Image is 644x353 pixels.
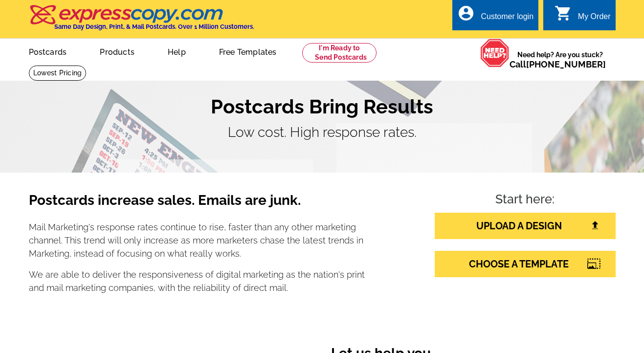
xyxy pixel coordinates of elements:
[457,11,533,23] a: account_circle Customer login
[29,192,365,217] h3: Postcards increase sales. Emails are junk.
[526,59,606,69] a: [PHONE_NUMBER]
[29,221,365,260] p: Mail Marketing's response rates continue to rise, faster than any other marketing channel. This t...
[481,12,533,26] div: Customer login
[84,40,150,63] a: Products
[29,95,616,118] h1: Postcards Bring Results
[435,192,616,209] h4: Start here:
[510,50,611,69] span: Need help? Are you stuck?
[555,4,572,22] i: shopping_cart
[510,59,606,69] span: Call
[29,122,616,143] p: Low cost. High response rates.
[555,11,611,23] a: shopping_cart My Order
[54,23,254,30] h4: Same Day Design, Print, & Mail Postcards. Over 1 Million Customers.
[203,40,292,63] a: Free Templates
[29,268,365,294] p: We are able to deliver the responsiveness of digital marketing as the nation's print and mail mar...
[29,12,254,30] a: Same Day Design, Print, & Mail Postcards. Over 1 Million Customers.
[435,213,616,239] a: UPLOAD A DESIGN
[152,40,201,63] a: Help
[13,40,83,63] a: Postcards
[578,12,611,26] div: My Order
[457,4,475,22] i: account_circle
[480,39,510,67] img: help
[435,251,616,277] a: CHOOSE A TEMPLATE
